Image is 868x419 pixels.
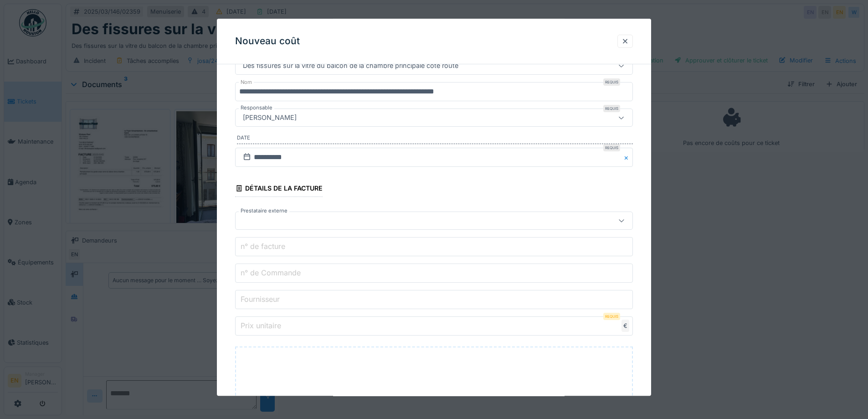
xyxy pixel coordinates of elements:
[239,321,283,331] label: Prix unitaire
[239,113,300,123] div: [PERSON_NAME]
[239,61,462,71] div: Des fissures sur la vitre du balcon de la chambre principale coté route
[239,241,287,252] label: n° de facture
[239,104,274,112] label: Responsable
[603,144,620,151] div: Requis
[235,36,300,47] h3: Nouveau coût
[623,148,633,167] button: Close
[603,79,620,86] div: Requis
[237,134,633,145] label: Date
[239,79,254,87] label: Nom
[621,320,629,332] div: €
[239,294,282,305] label: Fournisseur
[239,268,303,279] label: n° de Commande
[603,313,620,321] div: Requis
[235,181,323,197] div: Détails de la facture
[603,105,620,113] div: Requis
[239,207,289,215] label: Prestataire externe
